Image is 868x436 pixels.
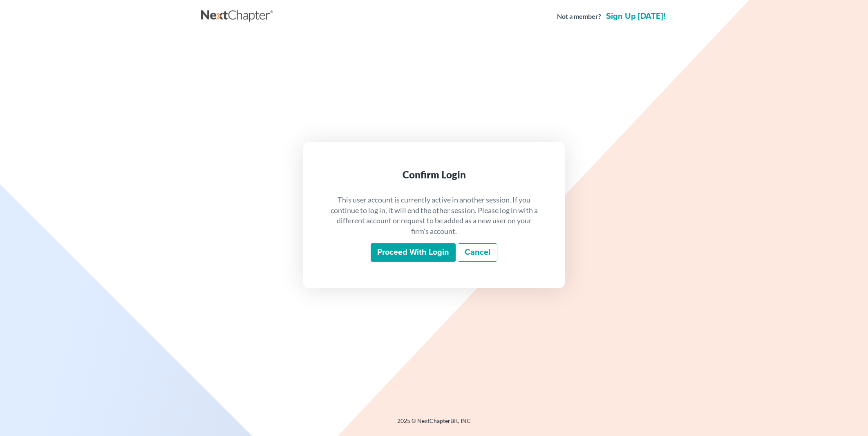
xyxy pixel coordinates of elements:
a: Sign up [DATE]! [604,12,667,20]
p: This user account is currently active in another session. If you continue to log in, it will end ... [329,195,539,237]
input: Proceed with login [371,243,456,262]
div: 2025 © NextChapterBK, INC [201,417,667,432]
strong: Not a member? [557,12,601,21]
div: Confirm Login [329,168,539,181]
a: Cancel [458,243,497,262]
